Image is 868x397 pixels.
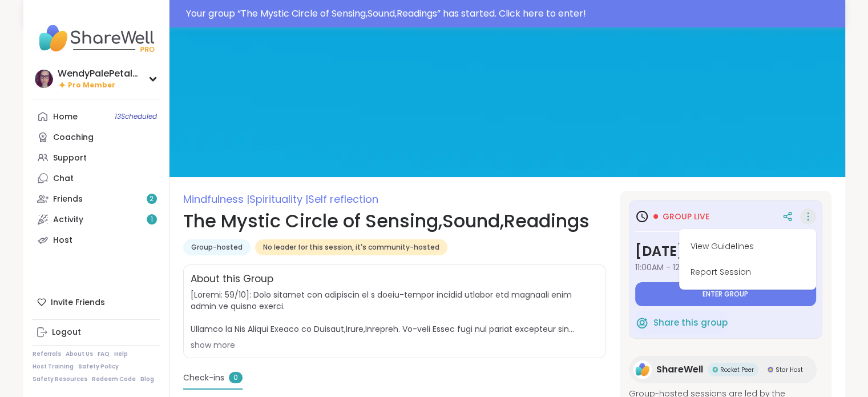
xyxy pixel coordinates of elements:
[635,282,816,306] button: Enter group
[53,153,87,164] div: Support
[52,327,81,338] div: Logout
[635,311,728,335] button: Share this group
[229,372,243,383] span: 0
[33,189,160,209] a: Friends2
[635,262,816,273] span: 11:00AM - 12:00PM PDT
[33,147,160,168] a: Support
[684,259,812,285] button: Report Session
[635,316,649,330] img: ShareWell Logomark
[183,207,606,235] h1: The Mystic Circle of Sensing,Sound,Readings
[33,168,160,189] a: Chat
[115,112,157,121] span: 13 Scheduled
[151,215,153,224] span: 1
[98,350,110,358] a: FAQ
[629,356,817,383] a: ShareWellShareWellRocket PeerRocket PeerStar HostStar Host
[263,243,439,252] span: No leader for this session, it's community-hosted
[191,243,243,252] span: Group-hosted
[53,111,78,123] div: Home
[712,367,718,372] img: Rocket Peer
[68,81,115,90] span: Pro Member
[33,292,160,312] div: Invite Friends
[78,363,119,371] a: Safety Policy
[33,209,160,230] a: Activity1
[35,70,53,88] img: WendyPalePetalBloom
[114,350,128,358] a: Help
[53,132,94,143] div: Coaching
[635,241,816,262] h3: [DATE]
[33,230,160,250] a: Host
[633,360,652,379] img: ShareWell
[776,366,803,374] span: Star Host
[183,372,224,384] span: Check-ins
[33,322,160,343] a: Logout
[140,375,154,383] a: Blog
[66,350,93,358] a: About Us
[33,363,74,371] a: Host Training
[183,192,249,206] span: Mindfulness |
[33,106,160,127] a: Home13Scheduled
[53,173,74,185] div: Chat
[33,18,160,58] img: ShareWell Nav Logo
[656,363,703,376] span: ShareWell
[191,289,599,335] span: [Loremi: 59/10]: Dolo sitamet con adipiscin el s doeiu-tempor incidid utlabor etd magnaali enim a...
[653,316,728,330] span: Share this group
[191,272,273,287] h2: About this Group
[720,366,754,374] span: Rocket Peer
[53,235,72,246] div: Host
[150,194,154,204] span: 2
[703,290,748,299] span: Enter group
[191,339,599,351] div: show more
[33,127,160,147] a: Coaching
[186,7,838,21] div: Your group “ The Mystic Circle of Sensing,Sound,Readings ” has started. Click here to enter!
[663,211,709,222] span: Group live
[249,192,308,206] span: Spirituality |
[308,192,378,206] span: Self reflection
[768,367,773,372] img: Star Host
[58,67,143,80] div: WendyPalePetalBloom
[33,350,61,358] a: Referrals
[33,375,87,383] a: Safety Resources
[169,27,845,177] img: The Mystic Circle of Sensing,Sound,Readings cover image
[53,194,83,205] div: Friends
[684,234,812,259] button: View Guidelines
[53,214,83,226] div: Activity
[92,375,136,383] a: Redeem Code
